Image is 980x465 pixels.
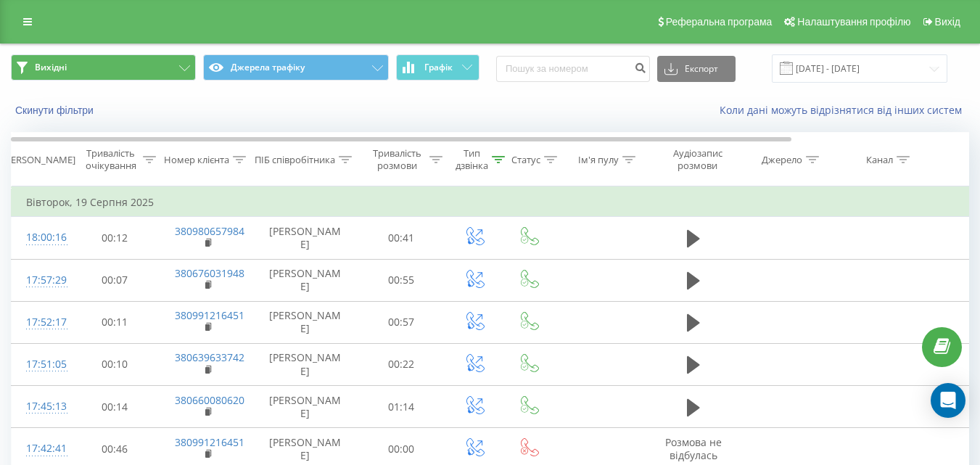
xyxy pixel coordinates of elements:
td: [PERSON_NAME] [255,259,356,301]
span: Реферальна програма [666,16,773,28]
div: 17:57:29 [26,266,55,295]
td: 01:14 [356,386,447,428]
span: Вихідні [35,62,67,73]
div: 17:45:13 [26,392,55,421]
a: Коли дані можуть відрізнятися вiд інших систем [720,103,969,117]
div: [PERSON_NAME] [2,154,75,166]
div: Аудіозапис розмови [662,147,733,172]
button: Експорт [657,56,736,82]
button: Вихідні [11,54,196,81]
div: 17:52:17 [26,308,55,337]
a: 380660080620 [175,393,244,407]
div: 17:42:41 [26,435,55,463]
td: 00:10 [70,343,160,385]
td: [PERSON_NAME] [255,343,356,385]
div: Open Intercom Messenger [931,383,965,418]
td: 00:57 [356,301,447,343]
div: Тривалість розмови [368,147,426,172]
div: 18:00:16 [26,223,55,252]
span: Налаштування профілю [797,16,910,28]
div: Номер клієнта [164,154,229,166]
td: 00:22 [356,343,447,385]
div: 17:51:05 [26,350,55,379]
a: 380639633742 [175,350,244,364]
td: [PERSON_NAME] [255,301,356,343]
a: 380676031948 [175,266,244,280]
div: Статус [511,154,540,166]
button: Скинути фільтри [11,104,101,117]
a: 380991216451 [175,435,244,449]
td: [PERSON_NAME] [255,217,356,259]
span: Розмова не відбулась [665,435,722,462]
td: 00:55 [356,259,447,301]
a: 380991216451 [175,308,244,322]
div: Ім'я пулу [578,154,619,166]
td: 00:41 [356,217,447,259]
span: Графік [424,62,453,73]
div: Тип дзвінка [456,147,488,172]
td: 00:12 [70,217,160,259]
div: Джерело [762,154,802,166]
td: 00:07 [70,259,160,301]
button: Графік [396,54,479,81]
div: Тривалість очікування [82,147,139,172]
div: Канал [866,154,893,166]
td: 00:14 [70,386,160,428]
div: ПІБ співробітника [255,154,335,166]
span: Вихід [935,16,960,28]
button: Джерела трафіку [203,54,388,81]
a: 380980657984 [175,224,244,238]
td: 00:11 [70,301,160,343]
input: Пошук за номером [496,56,650,82]
td: [PERSON_NAME] [255,386,356,428]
